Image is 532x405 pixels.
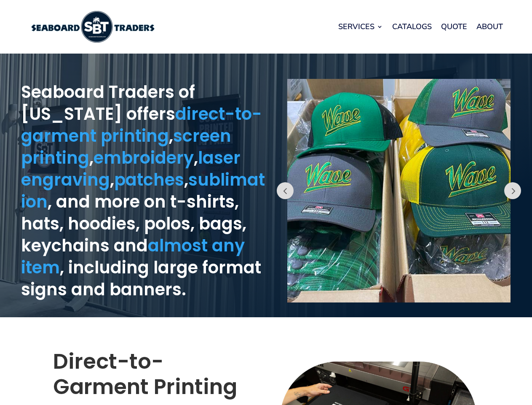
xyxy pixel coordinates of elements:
[53,349,254,404] h2: Direct-to-Garment Printing
[21,168,265,213] a: sublimation
[21,146,241,192] a: laser engraving
[21,124,231,170] a: screen printing
[287,79,511,302] img: embroidered caps
[114,168,184,192] a: patches
[277,182,294,199] button: Prev
[392,11,432,43] a: Catalogs
[476,11,503,43] a: About
[504,182,521,199] button: Prev
[21,102,262,148] a: direct-to-garment printing
[441,11,467,43] a: Quote
[21,81,266,305] h1: Seaboard Traders of [US_STATE] offers , , , , , , and more on t-shirts, hats, hoodies, polos, bag...
[338,11,383,43] a: Services
[94,146,194,170] a: embroidery
[21,234,245,279] a: almost any item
